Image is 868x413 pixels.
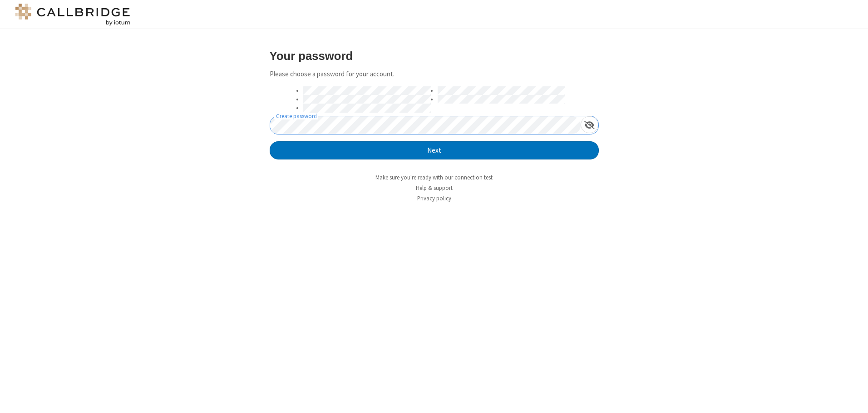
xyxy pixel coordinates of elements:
input: Create password [270,116,581,134]
div: Show password [581,116,598,133]
img: logo@2x.png [14,4,132,25]
a: Make sure you're ready with our connection test [375,174,493,181]
a: Privacy policy [417,194,451,202]
button: Next [270,141,599,159]
a: Help & support [416,184,453,192]
h3: Your password [270,50,599,62]
p: Please choose a password for your account. [270,69,599,80]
